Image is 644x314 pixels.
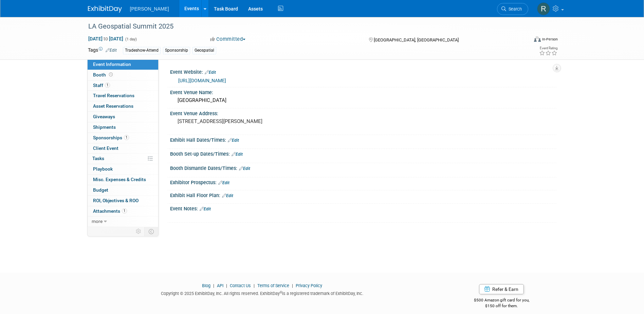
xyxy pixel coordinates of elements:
span: Client Event [93,145,118,151]
a: Sponsorships1 [88,133,158,143]
a: Edit [200,207,211,211]
a: Search [497,3,528,15]
div: Event Website: [170,67,556,76]
span: Misc. Expenses & Credits [93,177,146,182]
div: Event Notes: [170,204,556,212]
span: 1 [122,208,127,213]
div: $150 off for them. [447,303,556,309]
span: Attachments [93,208,127,214]
div: Event Venue Name: [170,87,556,96]
div: Tradeshow-Attend [123,47,161,54]
span: Playbook [93,166,113,172]
span: Event Information [93,62,131,67]
span: 1 [124,135,129,140]
a: Refer & Earn [479,284,524,294]
span: [PERSON_NAME] [130,6,169,12]
a: Edit [218,180,229,185]
a: Playbook [88,164,158,174]
a: Asset Reservations [88,101,158,111]
span: Tasks [92,156,104,161]
span: Budget [93,187,108,193]
div: LA Geospatial Summit 2025 [86,20,518,33]
span: to [103,36,109,41]
div: In-Person [542,37,558,42]
span: more [92,219,103,224]
a: Tasks [88,154,158,164]
span: [DATE] [DATE] [88,36,124,42]
div: $500 Amazon gift card for you, [447,293,556,309]
a: Edit [222,193,233,198]
div: Copyright © 2025 ExhibitDay, Inc. All rights reserved. ExhibitDay is a registered trademark of Ex... [88,289,437,297]
div: Exhibit Hall Dates/Times: [170,135,556,144]
a: Staff1 [88,81,158,91]
a: Client Event [88,143,158,154]
a: API [217,283,223,288]
span: (1 day) [125,37,137,41]
span: | [252,283,256,288]
a: Budget [88,185,158,195]
div: Booth Set-up Dates/Times: [170,149,556,158]
td: Personalize Event Tab Strip [133,227,145,236]
a: Terms of Service [257,283,289,288]
span: Travel Reservations [93,93,134,98]
a: more [88,216,158,227]
span: ROI, Objectives & ROO [93,198,139,203]
a: Misc. Expenses & Credits [88,175,158,185]
div: [GEOGRAPHIC_DATA] [175,95,551,106]
a: Event Information [88,59,158,70]
a: Contact Us [230,283,251,288]
div: Exhibit Hall Floor Plan: [170,190,556,199]
a: Edit [205,70,216,75]
a: Blog [202,283,210,288]
button: Committed [208,36,248,43]
a: Shipments [88,122,158,133]
div: Sponsorship [163,47,190,54]
div: Event Format [488,35,558,46]
span: Search [506,6,522,12]
div: Booth Dismantle Dates/Times: [170,163,556,172]
span: 1 [105,83,110,88]
a: Travel Reservations [88,91,158,101]
span: Booth not reserved yet [108,72,114,77]
sup: ® [280,291,282,294]
span: Giveaways [93,114,115,119]
span: | [224,283,229,288]
pre: [STREET_ADDRESS][PERSON_NAME] [178,118,324,124]
img: Format-Inperson.png [534,36,541,42]
div: Geospatial [192,47,216,54]
a: Booth [88,70,158,80]
a: Giveaways [88,112,158,122]
span: Asset Reservations [93,103,133,109]
span: [GEOGRAPHIC_DATA], [GEOGRAPHIC_DATA] [374,37,459,42]
span: Booth [93,72,114,77]
span: Staff [93,83,110,88]
a: Edit [228,138,239,143]
span: Shipments [93,124,116,130]
img: ExhibitDay [88,6,122,13]
span: | [290,283,295,288]
a: ROI, Objectives & ROO [88,196,158,206]
div: Exhibitor Prospectus: [170,177,556,186]
span: Sponsorships [93,135,129,140]
td: Toggle Event Tabs [144,227,158,236]
a: Attachments1 [88,206,158,216]
td: Tags [88,47,117,54]
div: Event Venue Address: [170,108,556,117]
a: Privacy Policy [296,283,322,288]
div: Event Rating [539,47,557,50]
span: | [211,283,216,288]
img: Rebecca Deis [537,2,550,15]
a: Edit [106,48,117,53]
a: [URL][DOMAIN_NAME] [178,78,226,83]
a: Edit [232,152,243,157]
a: Edit [239,166,250,171]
